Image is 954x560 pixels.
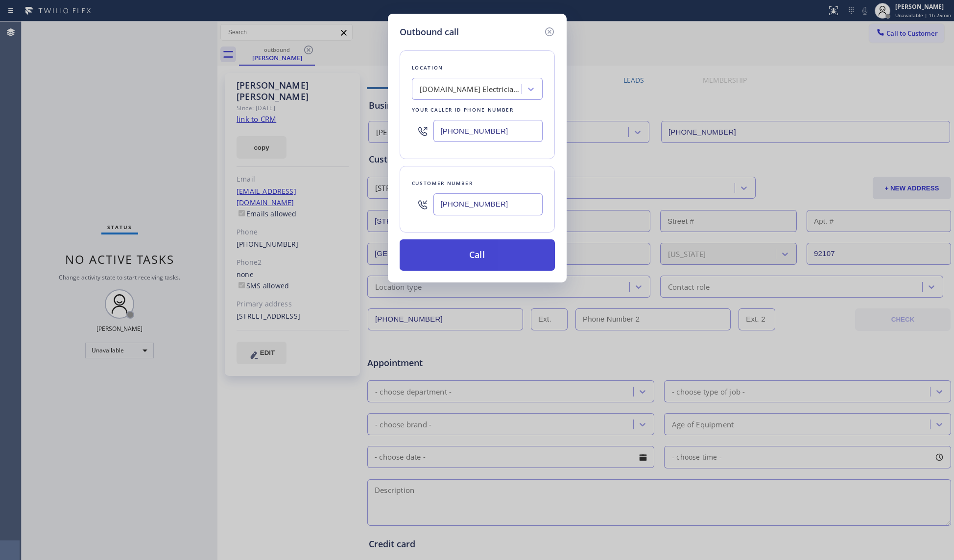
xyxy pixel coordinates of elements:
[412,63,543,73] div: Location
[433,120,543,142] input: (123) 456-7890
[420,84,523,95] div: [DOMAIN_NAME] Electricians Service Team
[412,178,543,188] div: Customer number
[400,25,459,39] h5: Outbound call
[433,193,543,215] input: (123) 456-7890
[400,239,555,271] button: Call
[412,105,543,115] div: Your caller id phone number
